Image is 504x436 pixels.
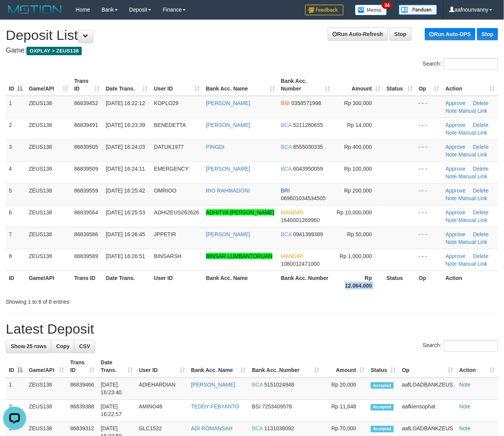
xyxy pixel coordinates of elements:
th: Rp 12.064.000 [334,271,383,293]
span: BCA [281,144,292,150]
td: aafLOADBANKZEUS [399,378,456,400]
th: User ID: activate to sort column ascending [136,356,188,378]
h1: Deposit List [6,28,498,43]
span: [DATE] 16:22:12 [106,100,145,106]
th: Trans ID: activate to sort column ascending [67,356,98,378]
span: Rp 1,000,000 [340,253,372,259]
span: Show 25 rows [11,344,46,350]
span: OXPLAY > ZEUS138 [26,47,82,55]
th: Bank Acc. Name [203,271,278,293]
a: TEDDY FEBYANTO [191,404,239,410]
span: Copy 6043950059 to clipboard [293,166,323,172]
span: Rp 400,000 [344,144,372,150]
td: [DATE] 16:22:57 [98,400,136,422]
td: - - - [416,183,443,205]
a: RIO RAHMADONI [206,188,250,194]
span: Copy 1080012471000 to clipboard [281,261,320,267]
img: Feedback.jpg [305,5,344,15]
h1: Latest Deposit [6,321,498,337]
span: BCA [281,122,292,128]
th: Op: activate to sort column ascending [399,356,456,378]
a: Manual Link [459,108,488,114]
a: Note [446,130,457,136]
span: Copy 5151024948 to clipboard [264,382,294,388]
th: Bank Acc. Number: activate to sort column ascending [249,356,323,378]
td: AMINO46 [136,400,188,422]
span: Copy 5211280655 to clipboard [293,122,323,128]
a: [PERSON_NAME] [206,166,250,172]
a: Note [446,173,457,179]
a: Note [446,239,457,245]
span: [DATE] 16:25:53 [106,209,145,216]
a: Approve [446,166,466,172]
span: [DATE] 16:25:42 [106,188,145,194]
a: Delete [473,231,489,237]
span: 86839589 [74,253,98,259]
a: [PERSON_NAME] [191,382,235,388]
a: Manual Link [459,151,488,158]
th: Bank Acc. Name: activate to sort column ascending [188,356,249,378]
img: Button%20Memo.svg [355,5,387,15]
th: Bank Acc. Name: activate to sort column ascending [203,74,278,96]
td: - - - [416,249,443,271]
td: ADIEHARDIAN [136,378,188,400]
span: Rp 200,000 [344,188,372,194]
td: 86839466 [67,378,98,400]
th: Action [443,271,498,293]
td: ZEUS138 [26,118,71,140]
a: Stop [477,28,498,40]
a: Note [446,217,457,223]
img: MOTION_logo.png [6,4,64,15]
span: [DATE] 16:24:03 [106,144,145,150]
td: ZEUS138 [26,400,67,422]
span: Copy 7253409578 to clipboard [262,404,292,410]
span: [DATE] 16:23:39 [106,122,145,128]
td: - - - [416,161,443,183]
th: ID: activate to sort column descending [6,356,26,378]
th: Status: activate to sort column ascending [383,74,416,96]
td: Rp 11,648 [322,400,368,422]
span: 86839491 [74,122,98,128]
span: Accepted [371,426,394,433]
a: Note [446,151,457,158]
span: CSV [79,344,90,350]
td: 2 [6,118,26,140]
span: DATUK1977 [154,144,184,150]
a: Note [446,261,457,267]
a: Delete [473,253,489,259]
a: Run Auto-Refresh [328,28,388,41]
a: Delete [473,100,489,106]
span: Copy [56,344,69,350]
a: Note [459,382,471,388]
span: MANDIRI [281,253,304,259]
a: Approve [446,188,466,194]
span: 86839509 [74,166,98,172]
span: 86839452 [74,100,98,106]
a: [PERSON_NAME] [206,122,250,128]
span: 86839559 [74,188,98,194]
td: aafkiensophat [399,400,456,422]
td: 3 [6,140,26,161]
a: [PERSON_NAME] [206,231,250,237]
span: BINSARSH [154,253,182,259]
th: Action: activate to sort column ascending [456,356,498,378]
div: Showing 1 to 8 of 8 entries [6,295,204,306]
th: Date Trans. [103,271,151,293]
a: Delete [473,209,489,216]
a: Manual Link [459,239,488,245]
td: 2 [6,400,26,422]
span: Copy 8555030335 to clipboard [293,144,323,150]
a: Approve [446,144,466,150]
th: Bank Acc. Number: activate to sort column ascending [278,74,334,96]
a: Delete [473,122,489,128]
a: Approve [446,231,466,237]
th: Amount: activate to sort column ascending [322,356,368,378]
a: Approve [446,253,466,259]
a: Manual Link [459,217,488,223]
span: Copy 0358571998 to clipboard [291,100,321,106]
td: - - - [416,205,443,227]
span: BSI [252,404,261,410]
a: Copy [51,340,74,353]
span: 86839505 [74,144,98,150]
td: 8 [6,249,26,271]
